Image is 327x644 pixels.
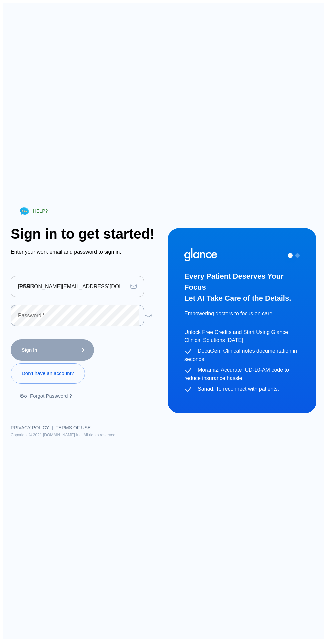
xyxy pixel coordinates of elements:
[56,425,91,430] a: Terms of Use
[11,386,83,406] a: Forgot Password ?
[184,366,300,382] p: Moramiz: Accurate ICD-10-AM code to reduce insurance hassle.
[52,425,53,430] span: |
[19,205,30,217] img: Chat Support
[11,226,159,242] h1: Sign in to get started!
[11,276,128,297] input: dr.ahmed@clinic.com
[184,385,300,393] p: Sanad: To reconnect with patients.
[11,203,56,220] a: HELP?
[184,328,300,344] p: Unlock Free Credits and Start Using Glance Clinical Solutions [DATE]
[184,271,300,304] h3: Every Patient Deserves Your Focus Let AI Take Care of the Details.
[11,433,117,437] span: Copyright © 2021 [DOMAIN_NAME] Inc. All rights reserved.
[11,425,49,430] a: Privacy Policy
[11,248,159,256] p: Enter your work email and password to sign in.
[184,310,300,318] p: Empowering doctors to focus on care.
[184,347,300,363] p: DocuGen: Clinical notes documentation in seconds.
[11,363,85,383] a: Don't have an account?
